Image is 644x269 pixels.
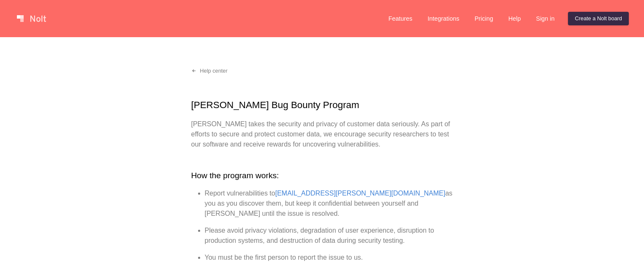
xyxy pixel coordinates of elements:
[205,253,453,263] li: You must be the first person to report the issue to us.
[205,188,453,219] li: Report vulnerabilities to as you as you discover them, but keep it confidential between yourself ...
[205,226,453,246] li: Please avoid privacy violations, degradation of user experience, disruption to production systems...
[275,190,446,197] a: [EMAIL_ADDRESS][PERSON_NAME][DOMAIN_NAME]
[421,12,466,25] a: Integrations
[468,12,500,25] a: Pricing
[191,98,453,112] h1: [PERSON_NAME] Bug Bounty Program
[382,12,419,25] a: Features
[529,12,561,25] a: Sign in
[191,170,453,182] h2: How the program works:
[568,12,629,25] a: Create a Nolt board
[191,119,453,149] p: [PERSON_NAME] takes the security and privacy of customer data seriously. As part of efforts to se...
[502,12,528,25] a: Help
[185,64,234,78] a: Help center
